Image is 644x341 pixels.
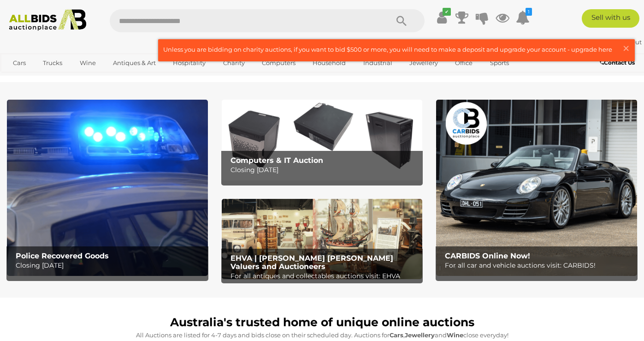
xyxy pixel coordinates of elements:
b: EHVA | [PERSON_NAME] [PERSON_NAME] Valuers and Auctioneers [230,254,393,271]
img: Computers & IT Auction [222,100,423,180]
a: Antiques & Art [107,55,162,71]
a: Trucks [37,55,68,71]
p: For all antiques and collectables auctions visit: EHVA [230,270,419,282]
p: Closing [DATE] [230,164,419,176]
a: Sports [484,55,515,71]
strong: Wine [447,331,463,339]
img: Police Recovered Goods [7,100,208,276]
a: Computers & IT Auction Computers & IT Auction Closing [DATE] [222,100,423,180]
a: 1 [516,9,530,26]
a: Cars [7,55,32,71]
a: Wine [74,55,102,71]
i: 1 [526,8,532,16]
a: CARBIDS Online Now! CARBIDS Online Now! For all car and vehicle auctions visit: CARBIDS! [436,100,637,276]
img: EHVA | Evans Hastings Valuers and Auctioneers [222,199,423,279]
a: Contact Us [600,58,637,68]
a: Jewellery [403,55,444,71]
a: MaxB [588,38,612,46]
a: Hospitality [167,55,212,71]
a: Sign Out [615,38,642,46]
a: EHVA | Evans Hastings Valuers and Auctioneers EHVA | [PERSON_NAME] [PERSON_NAME] Valuers and Auct... [222,199,423,279]
a: Computers [256,55,301,71]
p: All Auctions are listed for 4-7 days and bids close on their scheduled day. Auctions for , and cl... [12,330,632,341]
a: Office [449,55,479,71]
a: ✔ [435,9,449,26]
p: For all car and vehicle auctions visit: CARBIDS! [445,260,633,271]
a: Charity [217,55,251,71]
img: Allbids.com.au [5,9,91,31]
b: CARBIDS Online Now! [445,251,530,260]
strong: MaxB [588,38,610,46]
a: Sell with us [582,9,639,28]
span: | [612,38,614,46]
span: × [622,39,630,57]
a: Police Recovered Goods Police Recovered Goods Closing [DATE] [7,100,208,276]
i: ✔ [443,8,451,16]
strong: Jewellery [405,331,435,339]
button: Search [378,9,425,32]
a: [GEOGRAPHIC_DATA] [7,71,84,86]
a: Industrial [357,55,398,71]
strong: Cars [390,331,403,339]
p: Closing [DATE] [16,260,204,271]
b: Police Recovered Goods [16,251,109,260]
b: Contact Us [600,59,635,66]
h1: Australia's trusted home of unique online auctions [12,316,632,329]
a: Household [307,55,352,71]
img: CARBIDS Online Now! [436,100,637,276]
b: Computers & IT Auction [230,156,323,165]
